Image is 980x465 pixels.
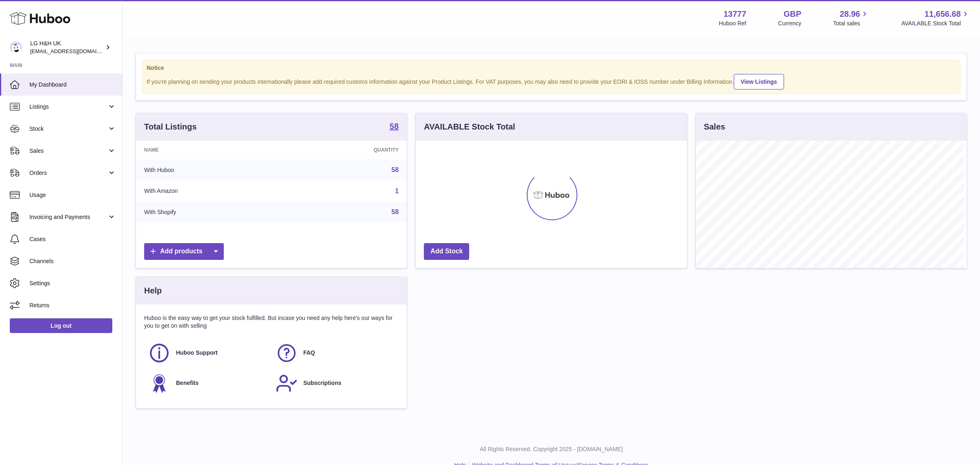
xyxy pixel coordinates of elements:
a: Log out [10,318,112,333]
div: LG H&H UK [30,40,104,55]
strong: GBP [784,9,801,20]
span: Sales [29,147,107,155]
a: FAQ [276,342,395,364]
div: Currency [778,20,802,27]
span: Channels [29,257,116,265]
strong: 58 [390,122,399,130]
div: If you're planning on sending your products internationally please add required customs informati... [147,73,956,89]
td: With Huboo [136,159,284,181]
td: With Shopify [136,201,284,223]
span: Subscriptions [303,379,341,387]
p: Huboo is the easy way to get your stock fulfilled. But incase you need any help here's our ways f... [144,314,399,330]
strong: Notice [147,64,956,72]
span: 28.96 [840,9,860,20]
span: Benefits [176,379,198,387]
a: 58 [392,166,399,173]
a: Add products [144,243,224,260]
a: View Listings [734,74,784,89]
p: All Rights Reserved. Copyright 2025 - [DOMAIN_NAME] [129,445,973,453]
span: Orders [29,169,107,177]
span: My Dashboard [29,81,116,89]
a: 1 [395,188,399,194]
span: [EMAIL_ADDRESS][DOMAIN_NAME] [30,48,120,54]
span: Settings [29,279,116,287]
span: Stock [29,125,107,133]
h3: AVAILABLE Stock Total [424,121,515,132]
a: 58 [390,122,399,132]
span: Invoicing and Payments [29,213,107,221]
h3: Sales [704,121,725,132]
span: Usage [29,191,116,199]
span: 11,656.68 [924,9,961,20]
a: 58 [392,208,399,215]
span: AVAILABLE Stock Total [901,20,970,27]
a: Add Stock [424,243,469,260]
span: Huboo Support [176,349,218,357]
span: Returns [29,302,116,309]
span: Cases [29,235,116,243]
h3: Help [144,285,162,296]
img: veechen@lghnh.co.uk [10,41,22,54]
span: FAQ [303,349,315,357]
strong: 13777 [724,9,746,20]
td: With Amazon [136,181,284,202]
a: Benefits [148,372,267,394]
span: Total sales [833,20,869,27]
h3: Total Listings [144,121,197,132]
th: Name [136,141,284,159]
a: 11,656.68 AVAILABLE Stock Total [901,9,970,27]
span: Listings [29,103,107,111]
a: 28.96 Total sales [833,9,869,27]
div: Huboo Ref [719,20,746,27]
a: Huboo Support [148,342,267,364]
a: Subscriptions [276,372,395,394]
th: Quantity [284,141,407,159]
